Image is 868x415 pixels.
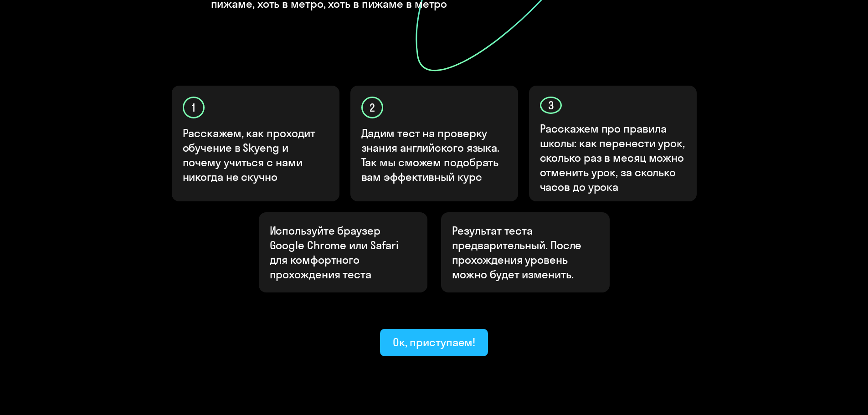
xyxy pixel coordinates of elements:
[270,223,416,282] p: Используйте браузер Google Chrome или Safari для комфортного прохождения теста
[540,121,687,194] p: Расскажем про правила школы: как перенести урок, сколько раз в месяц можно отменить урок, за скол...
[183,126,329,184] p: Расскажем, как проходит обучение в Skyeng и почему учиться с нами никогда не скучно
[361,97,383,118] div: 2
[183,97,205,118] div: 1
[361,126,508,184] p: Дадим тест на проверку знания английского языка. Так мы сможем подобрать вам эффективный курс
[393,335,476,349] div: Ок, приступаем!
[540,97,562,114] div: 3
[452,223,599,282] p: Результат теста предварительный. После прохождения уровень можно будет изменить.
[380,329,488,356] button: Ок, приступаем!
